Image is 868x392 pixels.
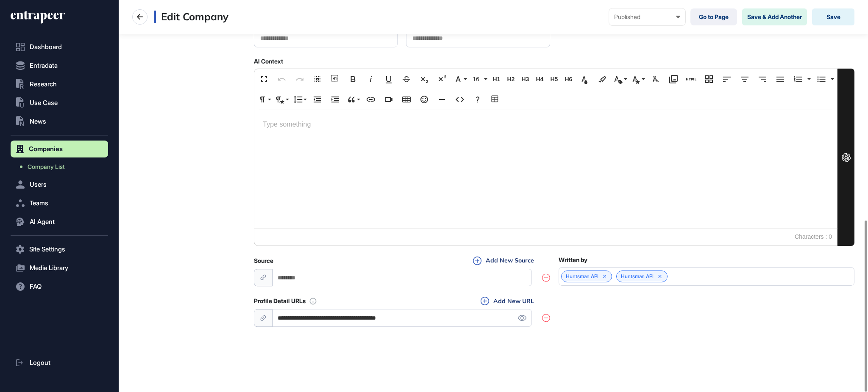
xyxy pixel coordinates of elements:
[416,91,432,108] button: Emoticons
[309,71,325,88] button: Select All
[790,71,806,88] button: Ordered List
[28,163,65,170] span: Company List
[452,91,468,108] button: Code View
[11,76,108,93] button: Research
[381,91,397,108] button: Insert Video
[519,76,531,83] span: H3
[701,71,717,88] button: Responsive Layout
[292,71,308,88] button: Redo (Ctrl+Shift+Z)
[470,91,486,108] button: Help (Ctrl+/)
[559,257,587,263] label: Written by
[30,118,46,125] span: News
[594,71,610,88] button: Background Color
[562,71,575,88] button: H6
[15,159,108,174] a: Company List
[614,14,680,20] div: Published
[828,71,835,88] button: Unordered List
[11,113,108,130] button: News
[11,195,108,212] button: Teams
[309,91,325,108] button: Decrease Indent (Ctrl+[)
[11,176,108,193] button: Users
[29,246,65,253] span: Site Settings
[11,278,108,295] button: FAQ
[470,256,537,265] button: Add New Source
[478,296,537,306] button: Add New URL
[772,71,788,88] button: Align Justify
[519,71,531,88] button: H3
[11,241,108,258] button: Site Settings
[30,62,58,69] span: Entradata
[30,218,55,225] span: AI Agent
[11,39,108,55] a: Dashboard
[742,8,807,25] button: Save & Add Another
[812,8,854,25] button: Save
[813,71,829,88] button: Unordered List
[434,71,450,88] button: Superscript
[11,354,108,371] a: Logout
[683,71,699,88] button: Add HTML
[533,76,546,83] span: H4
[737,71,753,88] button: Align Center
[621,273,654,279] a: Huntsman API
[254,298,306,304] label: Profile Detail URLs
[648,71,664,88] button: Clear Formatting
[29,146,63,152] span: Companies
[30,81,57,88] span: Research
[630,71,646,88] button: Inline Style
[30,99,58,106] span: Use Case
[254,257,273,264] label: Source
[612,71,628,88] button: Inline Class
[30,200,48,207] span: Teams
[398,91,415,108] button: Insert Table
[805,71,812,88] button: Ordered List
[363,71,379,88] button: Italic (Ctrl+I)
[548,71,560,88] button: H5
[434,91,450,108] button: Insert Horizontal Line
[690,8,737,25] a: Go to Page
[487,91,504,108] button: Table Builder
[490,71,503,88] button: H1
[327,71,343,88] button: Show blocks
[471,76,484,83] span: 16
[719,71,735,88] button: Align Left
[790,229,836,246] span: Characters : 0
[470,71,488,88] button: 16
[30,265,68,271] span: Media Library
[416,71,432,88] button: Subscript
[11,213,108,230] button: AI Agent
[562,76,575,83] span: H6
[504,76,517,83] span: H2
[292,91,308,108] button: Line Height
[363,91,379,108] button: Insert Link (Ctrl+K)
[566,273,598,279] a: Huntsman API
[11,57,108,74] button: Entradata
[504,71,517,88] button: H2
[30,44,62,50] span: Dashboard
[576,71,593,88] button: Text Color
[533,71,546,88] button: H4
[254,58,283,65] label: AI Context
[381,71,397,88] button: Underline (Ctrl+U)
[452,71,468,88] button: Font Family
[345,91,361,108] button: Quote
[154,11,228,23] h3: Edit Company
[490,76,503,83] span: H1
[30,283,42,290] span: FAQ
[665,71,682,88] button: Media Library
[11,141,108,157] button: Companies
[754,71,771,88] button: Align Right
[548,76,560,83] span: H5
[274,71,290,88] button: Undo (Ctrl+Z)
[256,91,272,108] button: Paragraph Format
[11,259,108,276] button: Media Library
[345,71,361,88] button: Bold (Ctrl+B)
[30,181,47,188] span: Users
[398,71,415,88] button: Strikethrough (Ctrl+S)
[327,91,343,108] button: Increase Indent (Ctrl+])
[11,94,108,111] button: Use Case
[30,359,50,366] span: Logout
[256,71,272,88] button: Fullscreen
[274,91,290,108] button: Paragraph Style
